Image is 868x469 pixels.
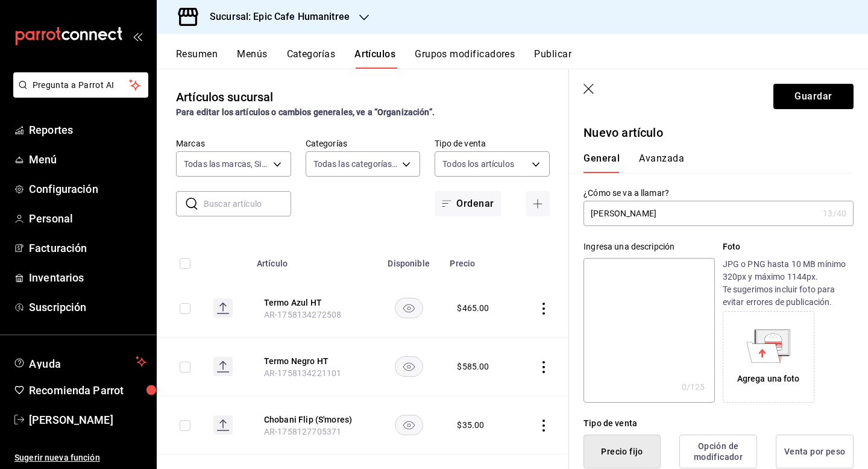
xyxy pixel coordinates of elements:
[29,181,146,197] span: Configuración
[395,356,423,377] button: availability-product
[184,158,269,170] span: Todas las marcas, Sin marca
[29,412,146,428] span: [PERSON_NAME]
[776,435,854,468] button: Venta por peso
[237,48,267,69] button: Menús
[457,419,484,431] div: $ 35.00
[176,107,435,117] strong: Para editar los artículos o cambios generales, ve a “Organización”.
[8,87,148,100] a: Pregunta a Parrot AI
[737,373,800,385] div: Agrega una foto
[457,302,489,314] div: $ 465.00
[264,368,341,378] span: AR-1758134221101
[14,452,146,464] span: Sugerir nueva función
[442,241,515,279] th: Precio
[682,381,705,393] div: 0 /125
[538,361,550,373] button: actions
[264,427,341,436] span: AR-1758127705371
[435,139,550,148] label: Tipo de venta
[264,297,360,309] button: edit-product-location
[29,122,146,138] span: Reportes
[176,139,291,148] label: Marcas
[583,153,839,173] div: navigation tabs
[29,269,146,286] span: Inventarios
[176,88,273,106] div: Artículos sucursal
[395,415,423,435] button: availability-product
[264,414,360,426] button: edit-product-location
[287,48,336,69] button: Categorías
[29,210,146,227] span: Personal
[538,420,550,432] button: actions
[29,299,146,315] span: Suscripción
[679,435,757,468] button: Opción de modificador
[415,48,515,69] button: Grupos modificadores
[583,241,714,253] div: Ingresa una descripción
[200,10,350,24] h3: Sucursal: Epic Cafe Humanitree
[534,48,571,69] button: Publicar
[442,158,514,170] span: Todos los artículos
[176,48,218,69] button: Resumen
[583,435,661,468] button: Precio fijo
[583,124,854,142] p: Nuevo artículo
[264,355,360,367] button: edit-product-location
[29,240,146,256] span: Facturación
[306,139,421,148] label: Categorías
[313,158,398,170] span: Todas las categorías, Sin categoría
[583,153,620,173] button: General
[29,382,146,398] span: Recomienda Parrot
[133,31,142,41] button: open_drawer_menu
[723,241,854,253] p: Foto
[726,314,811,400] div: Agrega una foto
[29,151,146,168] span: Menú
[639,153,684,173] button: Avanzada
[29,354,131,369] span: Ayuda
[435,191,501,216] button: Ordenar
[583,189,854,197] label: ¿Cómo se va a llamar?
[13,72,148,98] button: Pregunta a Parrot AI
[33,79,130,92] span: Pregunta a Parrot AI
[250,241,375,279] th: Artículo
[457,360,489,373] div: $ 585.00
[264,310,341,319] span: AR-1758134272508
[375,241,442,279] th: Disponible
[723,258,854,309] p: JPG o PNG hasta 10 MB mínimo 320px y máximo 1144px. Te sugerimos incluir foto para evitar errores...
[354,48,395,69] button: Artículos
[583,417,854,430] div: Tipo de venta
[204,192,291,216] input: Buscar artículo
[538,303,550,315] button: actions
[823,207,846,219] div: 13 /40
[395,298,423,318] button: availability-product
[176,48,868,69] div: navigation tabs
[773,84,854,109] button: Guardar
